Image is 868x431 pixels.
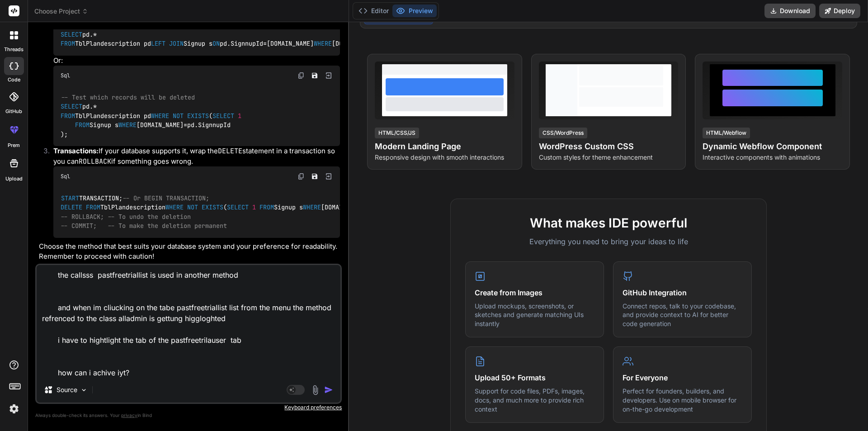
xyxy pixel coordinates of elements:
[35,411,342,420] p: Always double-check its answers. Your in Bind
[34,7,88,16] span: Choose Project
[80,386,88,394] img: Pick Models
[475,302,594,328] p: Upload mockups, screenshots, or sketches and generate matching UIs instantly
[61,112,75,120] span: FROM
[475,387,594,413] p: Support for code files, PDFs, images, docs, and much more to provide rich context
[475,372,594,383] h4: Upload 50+ Formats
[37,265,340,377] textarea: case "/supperadmin/pastfreetriallist": $('#divPastFTloader').removeClass("hidden"); $(".pastfreet...
[61,103,82,111] span: SELECT
[61,222,227,230] span: -- COMMIT; -- To make the deletion permanent
[61,93,195,101] span: -- Test which records will be deleted
[123,194,209,202] span: -- Or BEGIN TRANSACTION;
[8,76,20,84] label: code
[6,401,22,417] img: settings
[539,140,679,153] h4: WordPress Custom CSS
[61,213,191,221] span: -- ROLLBACK; -- To undo the deletion
[202,204,223,212] span: EXISTS
[623,287,742,298] h4: GitHub Integration
[184,121,187,129] span: =
[4,46,24,53] label: threads
[118,121,137,129] span: WHERE
[151,112,169,120] span: WHERE
[79,157,111,166] code: ROLLBACK
[5,108,22,115] label: GitHub
[61,194,79,202] span: START
[355,5,392,17] button: Editor
[325,172,333,180] img: Open in Browser
[259,204,274,212] span: FROM
[8,142,20,149] label: prem
[61,204,82,212] span: DELETE
[703,128,750,138] div: HTML/Webflow
[61,20,408,48] code: pd. TblPlandescription pd Signup s pd.SignnupId [DOMAIN_NAME] [DOMAIN_NAME] ;
[165,204,184,212] span: WHERE
[218,147,242,156] code: DELETE
[61,39,75,47] span: FROM
[75,121,90,129] span: FROM
[53,147,99,155] strong: Transactions:
[375,140,514,153] h4: Modern Landing Page
[475,287,594,298] h4: Create from Images
[623,302,742,328] p: Connect repos, talk to your codebase, and provide context to AI for better code generation
[310,385,321,395] img: attachment
[623,387,742,413] p: Perfect for founders, builders, and developers. Use on mobile browser for on-the-go development
[623,372,742,383] h4: For Everyone
[392,5,437,17] button: Preview
[252,204,256,212] span: 1
[308,69,321,82] button: Save file
[121,412,137,418] span: privacy
[303,204,321,212] span: WHERE
[151,39,165,47] span: LEFT
[703,140,842,153] h4: Dynamic Webflow Component
[61,173,70,180] span: Sql
[375,153,514,162] p: Responsive design with smooth interactions
[39,242,340,262] p: Choose the method that best suits your database system and your preference for readability. Remem...
[187,112,209,120] span: EXISTS
[86,204,100,212] span: FROM
[819,4,860,18] button: Deploy
[263,39,267,47] span: =
[297,72,305,79] img: copy
[46,146,340,238] li: If your database supports it, wrap the statement in a transaction so you can if something goes wr...
[764,4,816,18] button: Download
[5,175,23,183] label: Upload
[314,39,332,47] span: WHERE
[375,128,419,138] div: HTML/CSS/JS
[35,404,342,411] p: Keyboard preferences
[212,39,220,47] span: ON
[539,128,587,138] div: CSS/WordPress
[61,21,195,29] span: -- Test which records will be deleted
[325,71,333,80] img: Open in Browser
[465,213,752,232] h2: What makes IDE powerful
[297,173,305,180] img: copy
[187,204,198,212] span: NOT
[703,153,842,162] p: Interactive components with animations
[324,385,333,394] img: icon
[212,112,234,120] span: SELECT
[169,39,184,47] span: JOIN
[539,153,679,162] p: Custom styles for theme enhancement
[61,30,82,38] span: SELECT
[227,204,249,212] span: SELECT
[308,170,321,183] button: Save file
[61,72,70,79] span: Sql
[465,236,752,247] p: Everything you need to bring your ideas to life
[238,112,241,120] span: 1
[61,93,241,139] code: pd. TblPlandescription pd ( Signup s [DOMAIN_NAME] pd.SignnupId );
[57,385,77,394] p: Source
[173,112,184,120] span: NOT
